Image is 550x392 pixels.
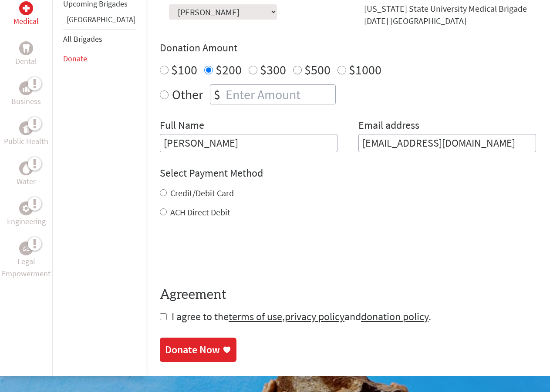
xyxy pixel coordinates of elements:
a: donation policy [361,310,429,323]
label: $500 [304,61,331,78]
img: Public Health [23,124,30,133]
li: Guatemala [63,13,135,29]
div: Business [19,81,33,95]
label: $300 [260,61,286,78]
a: Donate [63,54,87,64]
input: Enter Amount [224,85,335,104]
label: $100 [171,61,197,78]
iframe: reCAPTCHA [160,236,292,270]
img: Water [23,164,30,174]
label: Other [172,84,203,104]
div: Legal Empowerment [19,241,33,255]
p: Dental [15,55,37,67]
img: Medical [23,5,30,12]
a: privacy policy [285,310,344,323]
a: DentalDental [15,41,37,67]
label: ACH Direct Debit [170,207,230,218]
img: Dental [23,44,30,53]
a: Public HealthPublic Health [4,121,48,147]
h4: Agreement [160,287,536,303]
a: BusinessBusiness [11,81,41,107]
a: Donate Now [160,338,236,362]
label: $1000 [349,61,381,78]
a: WaterWater [17,161,36,188]
label: Credit/Debit Card [170,188,234,198]
li: All Brigades [63,29,135,49]
div: Donate Now [165,343,220,357]
div: $ [210,85,224,104]
div: [US_STATE] State University Medical Brigade [DATE] [GEOGRAPHIC_DATA] [364,3,536,27]
p: Engineering [7,215,46,228]
p: Legal Empowerment [2,255,51,280]
p: Water [17,175,36,188]
input: Enter Full Name [160,134,337,152]
a: EngineeringEngineering [7,201,46,228]
p: Business [11,95,41,107]
div: Engineering [19,201,33,215]
label: Email address [358,118,419,134]
img: Engineering [23,205,30,212]
span: I agree to the , and . [172,310,431,323]
div: Dental [19,41,33,55]
div: Water [19,161,33,175]
img: Legal Empowerment [23,246,30,251]
a: MedicalMedical [13,1,39,27]
h4: Select Payment Method [160,166,536,180]
label: $200 [216,61,242,78]
label: Full Name [160,118,204,134]
p: Medical [13,15,39,27]
li: Donate [63,49,135,68]
a: Legal EmpowermentLegal Empowerment [2,241,51,280]
h4: Donation Amount [160,41,536,55]
input: Your Email [358,134,536,152]
p: Public Health [4,135,48,147]
img: Business [23,85,30,92]
a: All Brigades [63,34,102,44]
div: Public Health [19,121,33,135]
a: terms of use [229,310,282,323]
div: Medical [19,1,33,15]
a: [GEOGRAPHIC_DATA] [67,14,135,24]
